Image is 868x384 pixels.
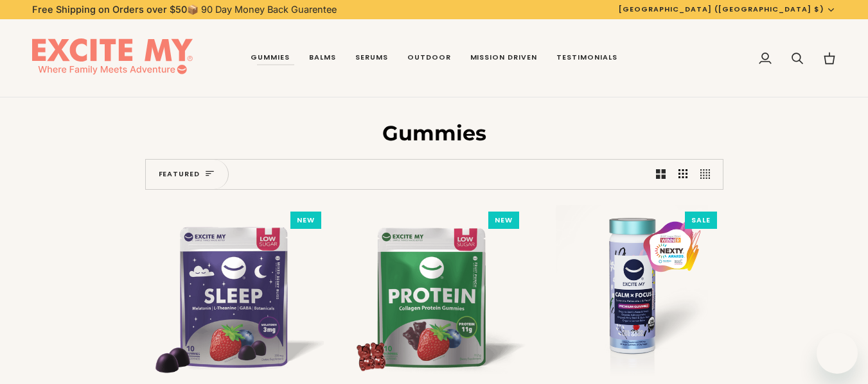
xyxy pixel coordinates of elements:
strong: Free Shipping on Orders over $50 [32,4,187,15]
div: NEW [488,212,519,230]
a: Testimonials [547,19,627,97]
a: Mission Driven [461,19,547,97]
iframe: Button to launch messaging window [817,333,858,374]
a: Serums [346,19,398,97]
span: Featured [159,169,200,180]
button: Show 2 products per row [650,160,672,189]
button: Sort [146,160,229,189]
a: Gummies [241,19,299,97]
button: Show 4 products per row [694,160,723,189]
span: Outdoor [407,53,451,63]
span: Serums [355,53,388,63]
span: Gummies [251,53,290,63]
h1: Gummies [145,121,723,146]
p: 📦 90 Day Money Back Guarentee [32,3,337,17]
div: SALE [685,212,717,230]
span: Testimonials [556,53,617,63]
button: Show 3 products per row [672,160,695,189]
button: [GEOGRAPHIC_DATA] ([GEOGRAPHIC_DATA] $) [609,4,846,15]
span: Mission Driven [470,53,538,63]
div: NEW [290,212,321,230]
span: Balms [309,53,336,63]
a: Outdoor [398,19,461,97]
img: EXCITE MY® [32,38,193,78]
a: Balms [299,19,346,97]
